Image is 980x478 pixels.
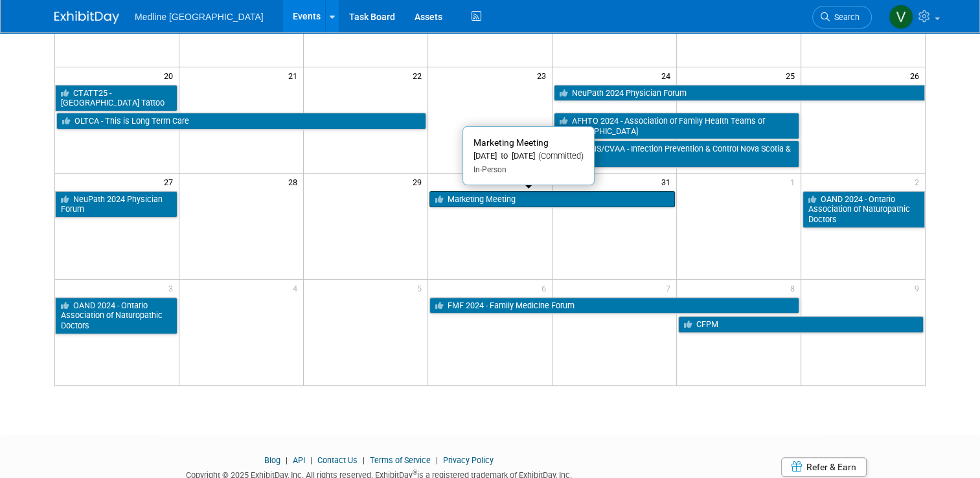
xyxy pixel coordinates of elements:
[540,280,552,296] span: 6
[429,191,675,208] a: Marketing Meeting
[291,280,303,296] span: 4
[554,113,799,139] a: AFHTO 2024 - Association of Family Health Teams of [GEOGRAPHIC_DATA]
[443,455,494,465] a: Privacy Policy
[554,85,925,102] a: NeuPath 2024 Physician Forum
[535,151,584,161] span: (Committed)
[789,280,801,296] span: 8
[411,67,427,84] span: 22
[293,455,305,465] a: API
[554,141,799,167] a: IPAC NS/CVAA - Infection Prevention & Control Nova Scotia & CVAA
[54,11,119,24] img: ExhibitDay
[909,67,925,84] span: 26
[307,455,315,465] span: |
[411,174,427,190] span: 29
[416,280,427,296] span: 5
[913,174,925,190] span: 2
[473,165,507,174] span: In-Person
[56,113,426,130] a: OLTCA - This is Long Term Care
[913,280,925,296] span: 9
[889,5,913,29] img: Vahid Mohammadi
[665,280,676,296] span: 7
[287,174,303,190] span: 28
[660,174,676,190] span: 31
[55,297,177,334] a: OAND 2024 - Ontario Association of Naturopathic Doctors
[660,67,676,84] span: 24
[784,67,801,84] span: 25
[282,455,291,465] span: |
[536,67,552,84] span: 23
[781,457,867,477] a: Refer & Earn
[789,174,801,190] span: 1
[473,151,584,162] div: [DATE] to [DATE]
[830,12,860,22] span: Search
[167,280,179,296] span: 3
[264,455,280,465] a: Blog
[163,174,179,190] span: 27
[55,191,177,218] a: NeuPath 2024 Physician Forum
[317,455,358,465] a: Contact Us
[429,297,799,314] a: FMF 2024 - Family Medicine Forum
[135,12,264,22] span: Medline [GEOGRAPHIC_DATA]
[370,455,431,465] a: Terms of Service
[55,85,177,111] a: CTATT25 - [GEOGRAPHIC_DATA] Tattoo
[163,67,179,84] span: 20
[359,455,368,465] span: |
[433,455,441,465] span: |
[473,137,549,148] span: Marketing Meeting
[803,191,925,228] a: OAND 2024 - Ontario Association of Naturopathic Doctors
[413,469,417,476] sup: ®
[287,67,303,84] span: 21
[812,6,872,28] a: Search
[678,316,924,333] a: CFPM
